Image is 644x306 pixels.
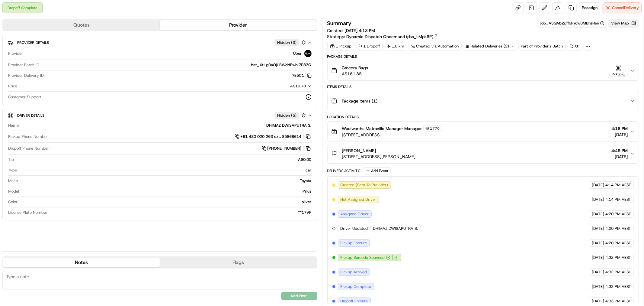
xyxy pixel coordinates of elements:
div: Strategy: [327,34,438,40]
button: Add Event [364,167,391,174]
span: Assigned Driver [341,211,369,217]
span: Customer Support [8,94,41,100]
span: [DATE] [592,197,604,202]
span: Not Assigned Driver [341,197,376,202]
div: silver [20,199,312,205]
button: View Map [608,19,639,28]
span: [DATE] [592,226,604,231]
div: Package Details [327,54,639,59]
span: [DATE] [611,132,628,138]
button: Reassign [579,2,600,13]
span: 4:14 PM AEST [605,197,631,202]
span: Woolworths Matraville Manager Manager [342,125,422,132]
span: +61 480 020 263 ext. 85868614 [241,134,302,139]
div: Items Details [327,84,639,89]
div: 1 Dropoff [356,42,383,50]
button: Hidden (3) [274,39,307,46]
span: License Plate Number [8,210,47,215]
span: 4:20 PM AEST [605,211,631,217]
button: Driver DetailsHidden (5) [8,110,312,120]
span: A$10.78 [290,83,306,89]
span: Reassign [582,5,598,11]
span: [DATE] [592,284,604,289]
span: [DATE] [592,298,604,304]
div: Toyota [20,178,312,184]
div: A$0.00 [16,157,312,162]
span: Price [8,83,17,89]
span: 4:20 PM AEST [605,226,631,231]
span: Provider Delivery ID [8,73,44,78]
button: job_ASQAb2gff9kYcw8MBhzRen [540,21,604,26]
span: 4:48 PM [611,148,628,154]
span: [PERSON_NAME] [342,148,376,154]
span: Provider Batch ID [8,62,39,68]
span: 4:33 PM AEST [605,298,631,304]
div: Related Deliveries (2) [463,42,517,50]
span: 4:20 PM AEST [605,240,631,246]
span: Driver Details [17,113,44,118]
a: [PHONE_NUMBER] [261,145,312,152]
span: Name [8,123,19,128]
button: Quotes [3,20,160,30]
span: [DATE] [592,255,604,260]
a: Created via Automation [409,42,462,50]
button: CancelDelivery [603,2,642,13]
span: Tip [8,157,14,162]
span: 4:33 PM AEST [605,284,631,289]
button: A$10.78 [258,83,312,89]
button: Hidden (5) [274,112,307,119]
span: [DATE] [592,211,604,217]
span: Model [8,189,19,194]
button: Flags [160,258,316,267]
span: Dropoff Enroute [341,298,368,304]
span: Type [8,168,17,173]
h3: Summary [327,21,352,26]
span: Driver Updated [341,226,368,231]
span: 4:32 PM AEST [605,269,631,275]
button: Pickup [610,65,628,77]
span: [DATE] [592,269,604,275]
div: DHIMAZ DWISAPUTRA S. [21,123,312,128]
span: Grocery Bags [342,65,368,71]
span: Pickup Phone Number [8,134,48,139]
button: Provider DetailsHidden (3) [8,37,312,47]
span: Uber [293,51,302,56]
a: Dynamic Dispatch Ondemand (dss_LMpk6P) [347,34,438,40]
span: Created (Sent To Provider) [341,182,388,188]
span: A$161.35 [342,71,368,77]
span: 4:32 PM AEST [605,255,631,260]
a: +61 480 020 263 ext. 85868614 [235,133,312,140]
span: [STREET_ADDRESS] [342,132,442,138]
button: Package Items (1) [328,91,639,111]
span: bat_Xt1g0aQjUBWddEwbi7R33Q [251,62,312,68]
span: Color [8,199,18,205]
span: [DATE] [611,154,628,160]
div: 1 Pickup [327,42,354,50]
button: Pickup Barcode Scanned [341,255,390,260]
button: Grocery BagsA$161.35Pickup [328,61,639,80]
div: Prius [21,189,312,194]
span: [DATE] [592,240,604,246]
span: Hidden ( 5 ) [277,113,296,118]
span: [DATE] [592,182,604,188]
span: 4:14 PM AEST [605,182,631,188]
button: 7E5C1 [292,73,312,78]
span: [DATE] 4:13 PM [345,28,375,33]
span: Pickup Arrived [341,269,367,275]
button: Woolworths Matraville Manager Manager1770[STREET_ADDRESS]4:18 PM[DATE] [328,122,639,142]
button: Notes [3,258,160,267]
span: Created: [327,28,375,34]
div: Delivery Activity [327,168,360,173]
span: 1770 [430,126,440,131]
div: 1.6 km [384,42,407,50]
span: Provider Details [17,40,49,45]
span: Pickup Complete [341,284,371,289]
span: Hidden ( 3 ) [277,40,296,45]
span: Provider [8,51,23,56]
span: Package Items ( 1 ) [342,98,378,104]
div: car [19,168,312,173]
span: Pickup Barcode Scanned [341,255,385,260]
